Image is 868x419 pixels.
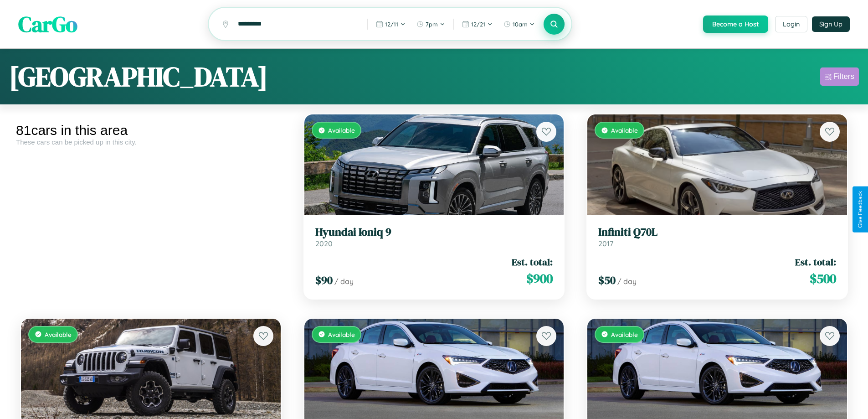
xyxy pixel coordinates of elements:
a: Hyundai Ioniq 92020 [315,226,553,248]
span: $ 900 [526,269,553,288]
span: Available [328,126,355,134]
span: $ 500 [810,269,836,288]
span: 10am [513,21,528,28]
span: $ 90 [315,273,333,288]
span: / day [334,277,354,286]
button: 10am [499,17,539,31]
span: / day [617,277,637,286]
button: 7pm [412,17,450,31]
button: 12/11 [371,17,410,31]
span: Available [611,126,638,134]
button: Filters [820,67,859,86]
a: Infiniti Q70L2017 [598,226,836,248]
span: 7pm [426,21,438,28]
span: Available [45,331,72,338]
button: Sign Up [812,16,850,32]
div: 81 cars in this area [16,123,286,138]
h1: [GEOGRAPHIC_DATA] [9,58,268,95]
span: Available [328,331,355,338]
div: These cars can be picked up in this city. [16,138,286,146]
button: Become a Host [703,16,768,33]
span: 12 / 11 [385,21,398,28]
h3: Infiniti Q70L [598,226,836,239]
button: 12/21 [457,17,497,31]
span: Available [611,331,638,338]
button: Login [775,16,807,32]
div: Give Feedback [857,191,863,228]
h3: Hyundai Ioniq 9 [315,226,553,239]
span: 2017 [598,239,613,248]
span: CarGo [18,9,77,39]
div: Filters [833,72,854,81]
span: 12 / 21 [471,21,485,28]
span: Est. total: [512,255,553,269]
span: $ 50 [598,273,616,288]
span: Est. total: [795,255,836,269]
span: 2020 [315,239,333,248]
